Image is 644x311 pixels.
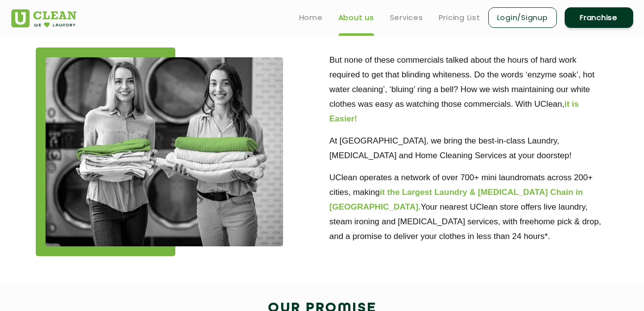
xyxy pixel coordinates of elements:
p: UClean operates a network of over 700+ mini laundromats across 200+ cities, making Your nearest U... [330,170,609,244]
a: Login/Signup [488,7,557,28]
a: Franchise [565,7,633,28]
p: But none of these commercials talked about the hours of hard work required to get that blinding w... [330,53,609,126]
img: UClean Laundry and Dry Cleaning [11,9,76,27]
img: about_img_11zon.webp [46,57,283,246]
a: Services [390,12,423,24]
a: Pricing List [439,12,480,24]
a: Home [299,12,323,24]
p: At [GEOGRAPHIC_DATA], we bring the best-in-class Laundry, [MEDICAL_DATA] and Home Cleaning Servic... [330,134,609,163]
a: About us [338,12,374,24]
b: it the Largest Laundry & [MEDICAL_DATA] Chain in [GEOGRAPHIC_DATA]. [330,188,583,212]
